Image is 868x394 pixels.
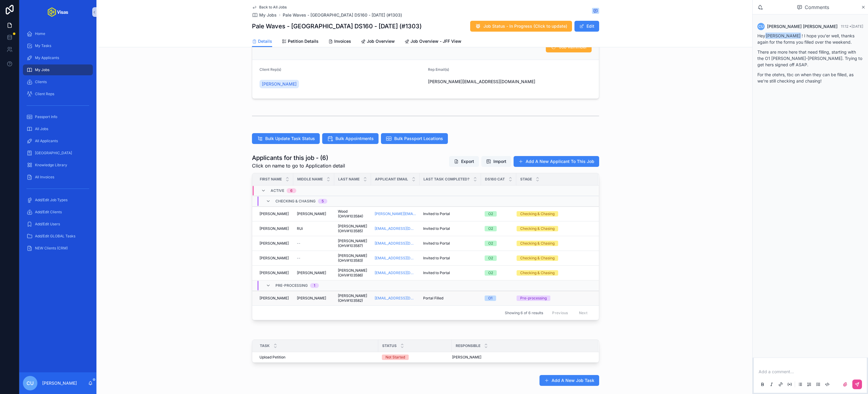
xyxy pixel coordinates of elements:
[423,211,477,216] a: Invited to Portal
[23,243,93,254] a: NEW Clients (CRM)
[423,270,450,275] span: Invited to Portal
[375,211,416,216] a: [PERSON_NAME][EMAIL_ADDRESS][PERSON_NAME][DOMAIN_NAME]
[375,270,416,275] a: [EMAIL_ADDRESS][DOMAIN_NAME]
[394,136,443,142] span: Bulk Passport Locations
[23,231,93,242] a: Add/Edit GLOBAL Tasks
[488,226,493,231] div: O2
[574,21,599,32] button: Edit
[488,295,492,301] div: O1
[517,255,591,261] a: Checking & Chasing
[485,255,513,261] a: O2
[35,80,47,84] span: Clients
[423,270,477,275] a: Invited to Portal
[381,133,448,144] button: Bulk Passport Locations
[297,211,326,216] span: [PERSON_NAME]
[35,92,54,96] span: Client Reps
[452,355,481,360] span: [PERSON_NAME]
[23,219,93,230] a: Add/Edit Users
[259,256,290,261] a: [PERSON_NAME]
[259,270,289,275] span: [PERSON_NAME]
[485,295,513,301] a: O1
[259,241,290,246] a: [PERSON_NAME]
[338,209,367,219] a: Wood (OHV#103584)
[35,127,48,131] span: All Jobs
[485,241,513,246] a: O2
[423,226,450,231] span: Invited to Portal
[252,133,320,144] button: Bulk Update Task Status
[23,207,93,217] a: Add/Edit Clients
[404,36,461,48] a: Job Overview - JFF View
[322,199,324,204] div: 5
[338,293,367,303] a: [PERSON_NAME] (OHV#103582)
[35,198,68,202] span: Add/Edit Job Types
[517,295,591,301] a: Pre-processing
[314,283,315,288] div: 1
[275,283,308,288] span: Pre-processing
[259,5,287,10] span: Back to All Jobs
[423,256,477,261] a: Invited to Portal
[485,211,513,217] a: O2
[297,256,331,261] a: --
[423,211,450,216] span: Invited to Portal
[375,241,416,246] a: [EMAIL_ADDRESS][DOMAIN_NAME]
[481,156,511,167] button: Import
[375,226,416,231] a: [EMAIL_ADDRESS][DOMAIN_NAME]
[423,177,470,182] span: Last Task Completed?
[410,38,461,44] span: Job Overview - JFF View
[265,136,315,142] span: Bulk Update Task Status
[423,296,477,301] a: Portal Filled
[23,28,93,39] a: Home
[335,136,374,142] span: Bulk Appointments
[260,177,282,182] span: First Name
[805,4,829,11] span: Comments
[520,226,555,231] div: Checking & Chasing
[297,296,326,301] span: [PERSON_NAME]
[23,89,93,99] a: Client Reps
[470,21,572,32] button: Job Status - In Progress (Click to update)
[35,222,60,227] span: Add/Edit Users
[539,375,599,386] a: Add A New Job Task
[493,158,506,164] span: Import
[488,255,493,261] div: O2
[35,234,75,239] span: Add/Edit GLOBAL Tasks
[259,67,281,72] span: Client Rep(s)
[757,71,863,84] p: For the otehrs, tbc on when they can be filled, as we're still checking and chasing!
[514,156,599,167] button: Add A New Applicant To This Job
[271,188,284,193] span: Active
[23,136,93,146] a: All Applicants
[283,12,402,18] a: Pale Waves - [GEOGRAPHIC_DATA] DS160 - [DATE] (#1303)
[520,270,555,276] div: Checking & Chasing
[23,77,93,87] a: Clients
[757,49,863,68] p: There are more here that need filling, starting with the O1 [PERSON_NAME]-[PERSON_NAME]. Trying t...
[757,33,863,45] p: Hey ! I hope you'er well, thanks again for the forms you filled over the weekend.
[27,380,34,387] span: CU
[338,268,367,278] a: [PERSON_NAME] (OHV#103586)
[338,253,367,263] a: [PERSON_NAME] (OHV#103583)
[23,195,93,205] a: Add/Edit Job Types
[297,211,331,216] a: [PERSON_NAME]
[456,343,480,348] span: Responsible
[520,241,555,246] div: Checking & Chasing
[275,199,316,204] span: Checking & Chasing
[520,295,547,301] div: Pre-processing
[252,22,422,30] h1: Pale Waves - [GEOGRAPHIC_DATA] DS160 - [DATE] (#1303)
[382,343,397,348] span: Status
[259,256,289,261] span: [PERSON_NAME]
[252,154,345,162] h1: Applicants for this job - (6)
[259,241,289,246] span: [PERSON_NAME]
[259,226,290,231] a: [PERSON_NAME]
[297,270,331,275] a: [PERSON_NAME]
[505,311,543,315] span: Showing 6 of 6 results
[35,43,51,48] span: My Tasks
[23,52,93,63] a: My Applicants
[423,241,450,246] span: Invited to Portal
[328,36,351,48] a: Invoices
[334,38,351,44] span: Invoices
[841,24,863,29] span: 11:12 • [DATE]
[517,211,591,217] a: Checking & Chasing
[259,296,289,301] span: [PERSON_NAME]
[35,139,58,143] span: All Applicants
